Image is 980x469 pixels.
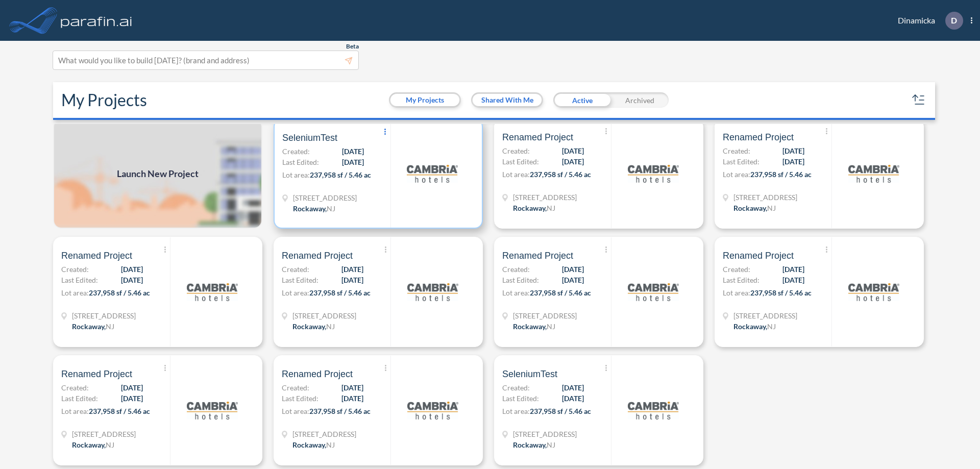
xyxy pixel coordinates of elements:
[346,42,359,51] span: Beta
[407,148,458,199] img: logo
[562,145,584,156] span: [DATE]
[282,146,310,157] span: Created:
[782,156,804,167] span: [DATE]
[513,322,547,331] span: Rockaway ,
[282,382,309,393] span: Created:
[473,94,542,106] button: Shared With Me
[61,264,89,275] span: Created:
[72,429,136,439] span: 321 Mt Hope Ave
[723,250,794,262] span: Renamed Project
[292,310,356,321] span: 321 Mt Hope Ave
[293,192,357,203] span: 321 Mt Hope Ave
[723,145,750,156] span: Created:
[72,440,106,449] span: Rockaway ,
[767,322,776,331] span: NJ
[61,275,98,285] span: Last Edited:
[282,132,337,144] span: SeleniumTest
[342,146,364,157] span: [DATE]
[628,266,679,317] img: logo
[750,288,812,297] span: 237,958 sf / 5.46 ac
[292,429,356,439] span: 321 Mt Hope Ave
[326,322,335,331] span: NJ
[513,440,547,449] span: Rockaway ,
[782,145,804,156] span: [DATE]
[282,393,318,404] span: Last Edited:
[628,385,679,436] img: logo
[547,322,555,331] span: NJ
[89,407,150,415] span: 237,958 sf / 5.46 ac
[951,16,957,25] p: D
[326,440,335,449] span: NJ
[121,382,143,393] span: [DATE]
[547,204,555,212] span: NJ
[911,92,927,108] button: sort
[292,321,335,332] div: Rockaway, NJ
[502,170,530,179] span: Lot area:
[733,310,797,321] span: 321 Mt Hope Ave
[547,440,555,449] span: NJ
[723,275,759,285] span: Last Edited:
[782,275,804,285] span: [DATE]
[341,264,363,275] span: [DATE]
[61,368,132,380] span: Renamed Project
[309,288,371,297] span: 237,958 sf / 5.46 ac
[282,288,309,297] span: Lot area:
[530,170,591,179] span: 237,958 sf / 5.46 ac
[723,170,750,179] span: Lot area:
[327,204,335,213] span: NJ
[562,382,584,393] span: [DATE]
[513,321,555,332] div: Rockaway, NJ
[187,385,238,436] img: logo
[121,275,143,285] span: [DATE]
[611,92,669,108] div: Archived
[407,385,458,436] img: logo
[61,393,98,404] span: Last Edited:
[282,407,309,415] span: Lot area:
[502,156,539,167] span: Last Edited:
[733,204,767,212] span: Rockaway ,
[292,322,326,331] span: Rockaway ,
[553,92,611,108] div: Active
[72,310,136,321] span: 321 Mt Hope Ave
[562,264,584,275] span: [DATE]
[293,203,335,214] div: Rockaway, NJ
[390,94,459,106] button: My Projects
[292,440,326,449] span: Rockaway ,
[53,118,262,229] a: Launch New Project
[733,321,776,332] div: Rockaway, NJ
[61,250,132,262] span: Renamed Project
[750,170,812,179] span: 237,958 sf / 5.46 ac
[341,275,363,285] span: [DATE]
[530,407,591,415] span: 237,958 sf / 5.46 ac
[282,250,353,262] span: Renamed Project
[502,131,573,143] span: Renamed Project
[502,275,539,285] span: Last Edited:
[121,264,143,275] span: [DATE]
[530,288,591,297] span: 237,958 sf / 5.46 ac
[282,275,318,285] span: Last Edited:
[767,204,776,212] span: NJ
[502,407,530,415] span: Lot area:
[513,204,547,212] span: Rockaway ,
[72,322,106,331] span: Rockaway ,
[341,393,363,404] span: [DATE]
[733,203,776,213] div: Rockaway, NJ
[723,156,759,167] span: Last Edited:
[310,170,371,179] span: 237,958 sf / 5.46 ac
[293,204,327,213] span: Rockaway ,
[502,288,530,297] span: Lot area:
[282,170,310,179] span: Lot area:
[342,157,364,167] span: [DATE]
[72,439,114,450] div: Rockaway, NJ
[282,157,319,167] span: Last Edited:
[502,250,573,262] span: Renamed Project
[502,368,557,380] span: SeleniumTest
[562,275,584,285] span: [DATE]
[61,90,147,110] h2: My Projects
[883,12,972,30] div: Dinamicka
[72,321,114,332] div: Rockaway, NJ
[89,288,150,297] span: 237,958 sf / 5.46 ac
[341,382,363,393] span: [DATE]
[628,148,679,199] img: logo
[782,264,804,275] span: [DATE]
